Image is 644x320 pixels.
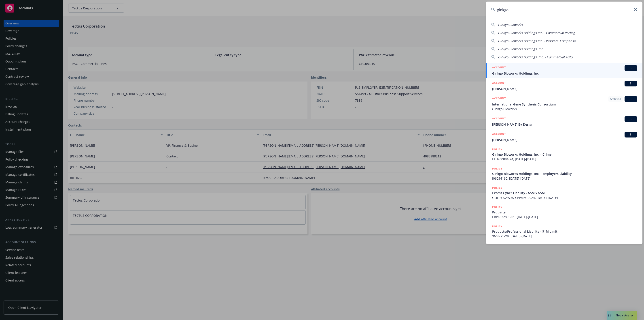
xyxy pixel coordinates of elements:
a: POLICYProducts/Professional Liability - $1M Limit3603-71-29, [DATE]-[DATE] [486,222,642,241]
span: ELU200091-24, [DATE]-[DATE] [492,157,637,161]
span: J06034160, [DATE]-[DATE] [492,176,637,181]
span: Property [492,210,637,215]
h5: ACCOUNT [492,96,506,101]
span: Products/Professional Liability - $1M Limit [492,229,637,234]
a: ACCOUNTBI[PERSON_NAME] [486,129,642,145]
a: POLICYGinkgo Bioworks Holdings, Inc. - CrimeELU200091-24, [DATE]-[DATE] [486,145,642,164]
h5: ACCOUNT [492,65,506,71]
a: POLICYPropertyERP1822895-01, [DATE]-[DATE] [486,202,642,222]
span: Archived [610,97,621,101]
span: [PERSON_NAME] [492,86,637,91]
span: Ginkgo Bioworks Holdings Inc. - Workers' Compensa [498,39,576,43]
h5: POLICY [492,147,502,152]
h5: ACCOUNT [492,132,506,137]
a: ACCOUNTBIGinkgo Bioworks Holdings, Inc. [486,63,642,78]
span: Ginkgo Bioworks Holdings, Inc. - Crime [492,152,637,157]
span: 3603-71-29, [DATE]-[DATE] [492,234,637,238]
span: [PERSON_NAME] [492,137,637,142]
span: Ginkgo Bioworks Holdings, Inc. [498,47,544,51]
h5: POLICY [492,186,502,190]
a: ACCOUNTBI[PERSON_NAME] By Design [486,114,642,129]
span: BI [626,117,635,121]
span: ERP1822895-01, [DATE]-[DATE] [492,215,637,219]
h5: ACCOUNT [492,81,506,86]
span: BI [626,82,635,86]
span: Ginkgo Bioworks Holdings, Inc. - Employers Liability [492,171,637,176]
a: POLICYGinkgo Bioworks Holdings, Inc. - Employers LiabilityJ06034160, [DATE]-[DATE] [486,164,642,183]
span: International Gene Synthesis Consortium [492,102,637,107]
span: Excess Cyber Liability - $5M x $5M [492,191,637,195]
a: ACCOUNTArchivedBIInternational Gene Synthesis ConsortiumGinkgo Bioworks [486,94,642,114]
span: Ginkgo Bioworks Holdings, Inc. - Commercial Auto [498,55,572,59]
input: Search... [486,2,642,18]
a: ACCOUNTBI[PERSON_NAME] [486,78,642,94]
span: BI [626,133,635,137]
span: Ginkgo Bioworks [492,107,637,111]
span: Ginkgo Bioworks Holdings, Inc. [492,71,637,76]
span: Ginkgo Bioworks [498,23,523,27]
span: [PERSON_NAME] By Design [492,122,637,127]
span: C-4LPY-029750-CEPMM-2024, [DATE]-[DATE] [492,195,637,200]
h5: POLICY [492,224,502,229]
span: BI [626,97,635,101]
span: BI [626,66,635,70]
h5: ACCOUNT [492,116,506,122]
h5: POLICY [492,166,502,171]
span: Ginkgo Bioworks Holdings Inc. - Commercial Packag [498,31,575,35]
h5: POLICY [492,205,502,209]
a: POLICYExcess Cyber Liability - $5M x $5MC-4LPY-029750-CEPMM-2024, [DATE]-[DATE] [486,183,642,202]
